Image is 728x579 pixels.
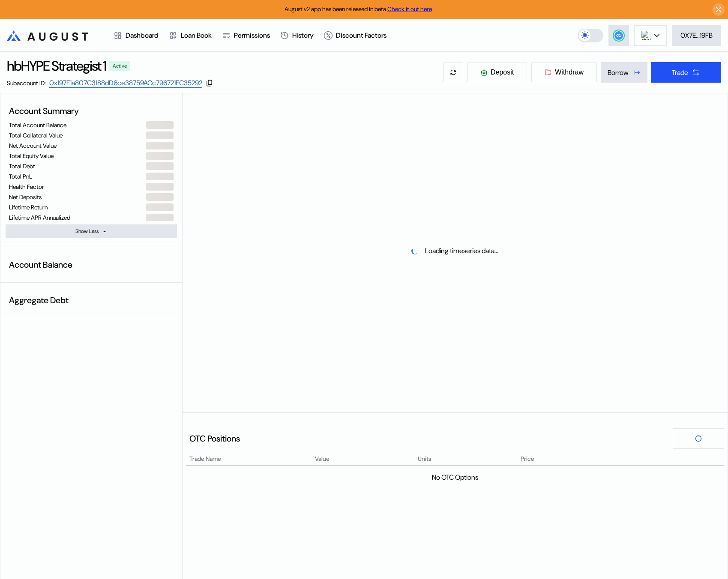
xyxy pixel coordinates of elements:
[181,31,212,40] div: Loan Book
[467,62,527,83] button: Deposit
[336,31,386,40] div: Discount Factors
[75,228,99,235] div: Show Less
[315,454,330,463] span: Value
[9,173,32,180] div: Total PnL
[641,31,651,40] img: chain logo
[49,78,202,88] a: 0x197F1a807C3188dD6ce38759ACc796721FC35292
[601,62,647,83] button: Borrow
[9,142,57,149] div: Net Account Value
[285,5,432,13] span: August v2 app has been released in beta.
[672,25,721,46] button: 0X7E...19FB
[9,152,54,160] div: Total Equity Value
[7,79,46,87] div: Subaccount ID:
[425,246,498,255] div: Loading timeseries data...
[521,454,534,463] span: Price
[189,454,221,463] span: Trade Name
[651,62,721,83] button: Trade
[9,183,44,191] div: Health Factor
[189,433,240,444] div: OTC Positions
[672,68,688,77] div: Trade
[319,20,392,51] a: Discount Factors
[217,20,275,51] a: Permissions
[9,121,66,129] div: Total Account Balance
[164,20,217,51] a: Loan Book
[6,291,177,309] div: Aggregate Debt
[9,162,35,170] div: Total Debt
[418,454,431,463] span: Units
[6,256,177,274] div: Account Balance
[432,473,478,482] div: No OTC Options
[113,63,127,69] div: Active
[608,68,629,77] div: Borrow
[108,20,164,51] a: Dashboard
[275,20,319,51] a: History
[9,203,48,211] div: Lifetime Return
[9,214,70,221] div: Lifetime APR Annualized
[6,224,177,238] button: Show Less
[9,193,42,201] div: Net Deposits
[292,31,314,40] div: History
[680,31,713,40] div: 0X7E...19FB
[6,102,177,120] div: Account Summary
[234,31,270,40] div: Permissions
[634,25,667,46] button: chain logo
[410,246,419,255] img: pending
[7,57,106,75] div: hbHYPE Strategist 1
[387,5,432,13] a: Check it out here
[9,131,63,139] div: Total Collateral Value
[531,62,597,83] button: Withdraw
[555,69,584,76] span: Withdraw
[491,69,514,76] span: Deposit
[126,31,159,40] div: Dashboard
